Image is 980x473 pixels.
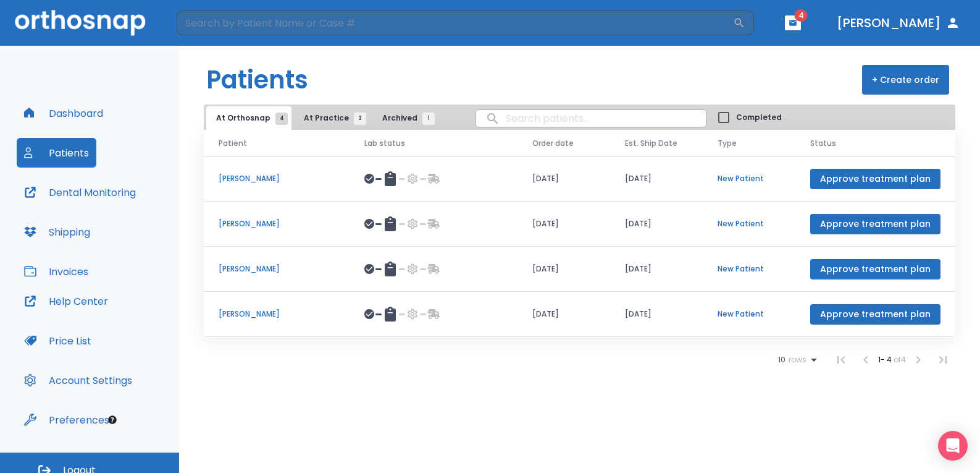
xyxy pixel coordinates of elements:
button: Approve treatment plan [810,304,940,325]
p: New Patient [718,309,781,320]
span: Est. Ship Date [625,138,677,149]
button: Approve treatment plan [810,214,940,234]
button: Preferences [17,405,117,435]
td: [DATE] [610,156,703,202]
td: [DATE] [610,292,703,337]
td: [DATE] [610,202,703,247]
p: New Patient [718,218,781,229]
button: Account Settings [17,365,140,395]
p: New Patient [718,173,781,184]
div: Open Intercom Messenger [938,431,968,461]
button: Patients [17,138,96,168]
span: rows [785,356,806,364]
h1: Patients [206,61,308,98]
button: Dashboard [17,98,111,128]
span: Patient [219,138,247,149]
img: Orthosnap [15,10,146,35]
span: 3 [354,113,366,125]
td: [DATE] [610,247,703,292]
input: Search by Patient Name or Case # [177,11,733,35]
p: [PERSON_NAME] [219,218,335,229]
button: [PERSON_NAME] [832,12,965,34]
div: Tooltip anchor [107,414,118,425]
span: Order date [532,138,574,149]
button: Help Center [17,286,115,316]
span: 10 [778,356,785,364]
span: 4 [275,113,288,125]
td: [DATE] [517,247,610,292]
button: Approve treatment plan [810,259,940,279]
button: Invoices [17,257,96,286]
td: [DATE] [517,156,610,202]
input: search [476,106,706,130]
p: [PERSON_NAME] [219,173,335,184]
button: + Create order [862,65,949,95]
span: 1 [422,113,435,125]
span: Completed [736,112,782,123]
td: [DATE] [517,202,610,247]
div: tabs [206,106,441,130]
button: Shipping [17,217,98,247]
button: Dental Monitoring [17,177,143,207]
button: Price List [17,326,99,356]
td: [DATE] [517,292,610,337]
span: At Orthosnap [216,113,282,124]
span: Type [718,138,737,149]
p: New Patient [718,263,781,275]
span: 4 [795,9,808,22]
p: [PERSON_NAME] [219,309,335,320]
span: of 4 [894,354,906,365]
p: [PERSON_NAME] [219,263,335,275]
span: Lab status [364,138,405,149]
button: Approve treatment plan [810,169,940,189]
span: Archived [382,113,429,124]
span: Status [810,138,836,149]
span: 1 - 4 [878,354,894,365]
span: At Practice [304,113,360,124]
